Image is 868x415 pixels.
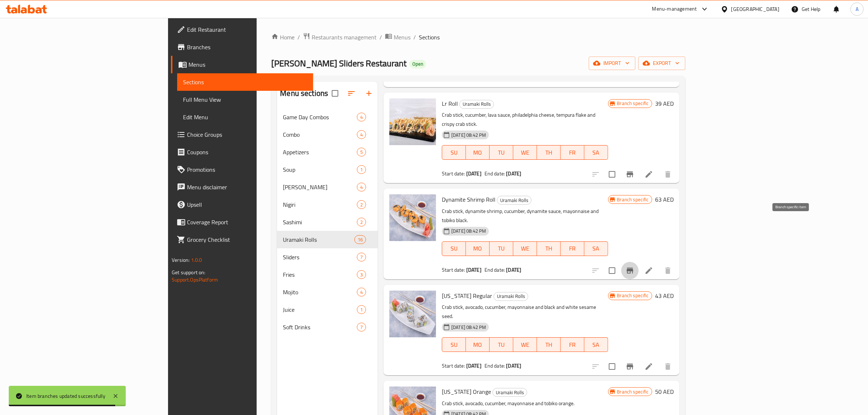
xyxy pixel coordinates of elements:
button: Add section [360,85,378,102]
span: Dynamite Shrimp Roll [442,194,495,205]
button: Branch-specific-item [621,166,639,183]
span: FR [564,147,581,158]
div: Uramaki Rolls [497,196,532,205]
span: 1 [357,306,366,313]
span: Uramaki Rolls [283,235,354,244]
button: FR [561,145,584,160]
span: Sort sections [343,85,360,102]
span: Sections [419,33,440,42]
li: / [379,33,382,42]
h6: 43 AED [655,291,674,301]
div: Fries3 [277,266,378,283]
span: 7 [357,324,366,331]
span: TH [540,340,558,350]
span: Branch specific [614,388,652,395]
button: SU [442,337,466,352]
span: Grocery Checklist [187,235,307,244]
span: A [856,5,859,13]
b: [DATE] [466,361,482,371]
a: Grocery Checklist [171,231,313,248]
span: Branch specific [614,100,652,107]
a: Edit Menu [177,108,313,126]
b: [DATE] [466,265,482,275]
span: MO [469,243,487,254]
nav: breadcrumb [271,32,685,42]
img: Dynamite Shrimp Roll [389,194,436,241]
span: Start date: [442,265,465,275]
span: Juice [283,305,357,314]
b: [DATE] [506,169,521,178]
span: SA [587,340,605,350]
button: TH [537,145,561,160]
span: Uramaki Rolls [497,196,531,205]
span: Sashimi [283,218,357,226]
span: Nigiri [283,200,357,209]
button: Branch-specific-item [621,262,639,279]
button: TH [537,337,561,352]
span: Soup [283,165,357,174]
button: WE [513,145,537,160]
span: 1 [357,166,366,173]
button: import [589,57,635,70]
a: Menu disclaimer [171,178,313,196]
a: Coverage Report [171,213,313,231]
button: WE [513,337,537,352]
span: Lr Roll [442,98,458,109]
div: Soup1 [277,161,378,178]
a: Menus [171,56,313,73]
div: items [357,183,366,191]
div: Appetizers5 [277,143,378,161]
button: delete [659,358,677,375]
a: Upsell [171,196,313,213]
div: Soft Drinks7 [277,318,378,336]
div: items [357,288,366,296]
span: 3 [357,271,366,278]
span: Restaurants management [312,33,377,42]
span: [DATE] 08:42 PM [448,324,489,331]
button: WE [513,241,537,256]
span: Edit Menu [183,113,307,121]
div: Mojito [283,288,357,296]
span: export [644,59,680,68]
span: Menus [188,60,307,69]
img: Lr Roll [389,98,436,145]
span: SU [445,243,463,254]
p: Crab stick, avocado, cucumber, mayonnaise and tobiko orange. [442,399,608,408]
a: Full Menu View [177,91,313,108]
a: Edit menu item [645,362,653,371]
p: Crab stick, dynamite shrimp, cucumber, dynamite sauce, mayonnaise and tobiko black. [442,207,608,225]
div: Hoso Maki [283,183,357,191]
div: Game Day Combos4 [277,108,378,126]
span: 2 [357,219,366,226]
span: [PERSON_NAME] [283,183,357,191]
a: Support.OpsPlatform [172,275,218,284]
span: Uramaki Rolls [494,292,528,300]
span: WE [516,147,534,158]
div: items [357,270,366,279]
span: SU [445,340,463,350]
button: SA [584,337,608,352]
span: Branches [187,43,307,51]
button: SU [442,241,466,256]
span: [US_STATE] Orange [442,386,491,397]
img: California Regular [389,291,436,337]
span: FR [564,340,581,350]
span: Promotions [187,165,307,174]
span: TH [540,243,558,254]
div: Combo4 [277,126,378,143]
div: Combo [283,130,357,139]
div: [GEOGRAPHIC_DATA] [731,5,779,13]
span: 4 [357,114,366,121]
span: Select to update [604,359,620,374]
button: SA [584,145,608,160]
a: Edit Restaurant [171,21,313,38]
button: MO [466,145,490,160]
div: Game Day Combos [283,113,357,121]
span: Fries [283,270,357,279]
span: Menu disclaimer [187,183,307,191]
span: Full Menu View [183,95,307,104]
span: TU [493,243,510,254]
button: SU [442,145,466,160]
